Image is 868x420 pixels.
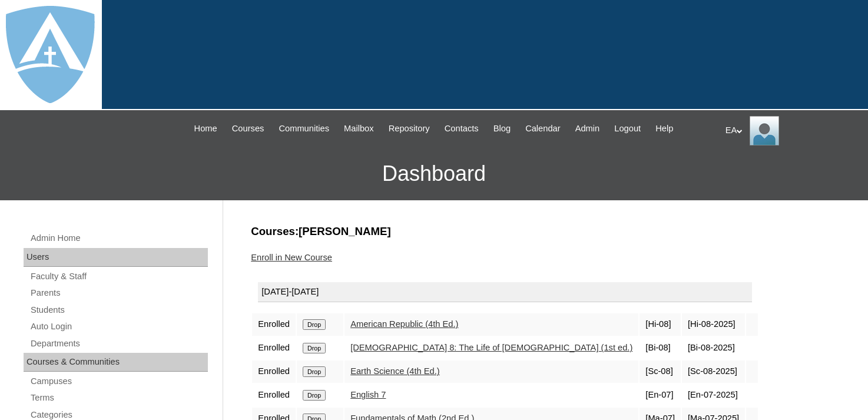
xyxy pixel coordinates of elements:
td: [Hi-08] [640,313,681,336]
td: [Sc-08-2025] [682,361,745,383]
h3: Courses:[PERSON_NAME] [251,224,834,239]
span: Help [655,122,673,135]
span: Mailbox [344,122,374,135]
span: Admin [575,122,600,135]
a: Blog [488,122,516,135]
td: Enrolled [252,384,296,406]
span: Communities [279,122,329,135]
a: Earth Science (4th Ed.) [350,366,440,376]
span: Blog [493,122,511,135]
td: [Bi-08] [640,337,681,359]
a: [DEMOGRAPHIC_DATA] 8: The Life of [DEMOGRAPHIC_DATA] (1st ed.) [350,343,632,352]
a: Admin [569,122,606,135]
a: Communities [273,122,335,135]
td: [Sc-08] [640,361,681,383]
input: Drop [303,390,326,401]
td: [En-07] [640,384,681,406]
a: Courses [226,122,270,135]
a: Admin Home [29,231,208,246]
img: logo-white.png [6,6,95,103]
span: Logout [614,122,641,135]
input: Drop [303,343,326,353]
span: Repository [389,122,430,135]
a: Help [650,122,679,135]
span: Home [194,122,217,135]
a: Home [188,122,223,135]
a: English 7 [350,390,386,399]
a: Contacts [439,122,485,135]
span: Contacts [445,122,479,135]
div: [DATE]-[DATE] [258,282,752,302]
a: Terms [29,391,208,405]
td: Enrolled [252,337,296,359]
h3: Dashboard [6,147,862,200]
td: Enrolled [252,361,296,383]
a: Repository [383,122,436,135]
a: American Republic (4th Ed.) [350,319,458,329]
td: [Bi-08-2025] [682,337,745,359]
a: Mailbox [338,122,380,135]
a: Enroll in New Course [251,253,332,262]
a: Departments [29,336,208,351]
td: Enrolled [252,313,296,336]
div: EA [725,116,856,145]
td: [En-07-2025] [682,384,745,406]
span: Courses [232,122,264,135]
div: Courses & Communities [24,353,208,372]
a: Campuses [29,374,208,389]
a: Parents [29,286,208,300]
a: Logout [608,122,647,135]
img: EA Administrator [750,116,779,145]
a: Faculty & Staff [29,269,208,284]
a: Calendar [519,122,566,135]
input: Drop [303,366,326,377]
div: Users [24,248,208,267]
a: Students [29,303,208,318]
span: Calendar [525,122,560,135]
input: Drop [303,319,326,330]
a: Auto Login [29,319,208,334]
td: [Hi-08-2025] [682,313,745,336]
